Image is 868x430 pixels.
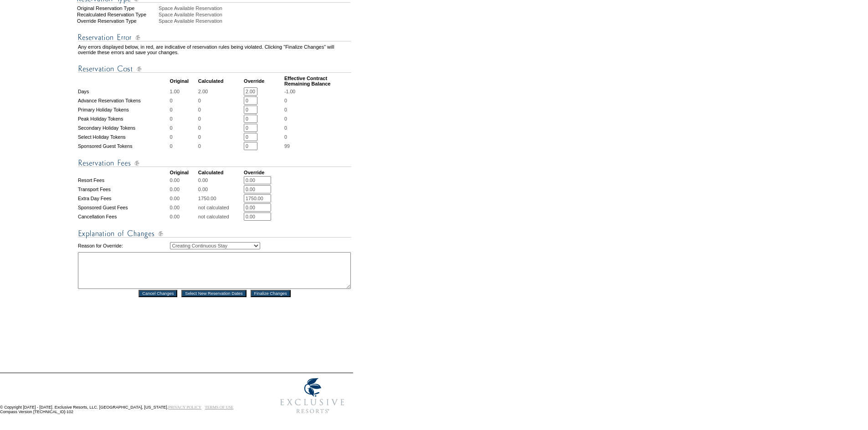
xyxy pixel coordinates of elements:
td: not calculated [198,203,243,212]
td: Peak Holiday Tokens [78,115,169,123]
div: Override Reservation Type [77,18,158,24]
td: 0.00 [170,185,197,193]
td: Transport Fees [78,185,169,193]
td: 0 [198,115,243,123]
div: Space Available Reservation [159,12,352,17]
span: 0 [284,116,287,121]
td: Any errors displayed below, in red, are indicative of reservation rules being violated. Clicking ... [78,44,351,55]
td: 2.00 [198,87,243,96]
div: Recalculated Reservation Type [77,12,158,17]
a: TERMS OF USE [205,405,234,410]
a: PRIVACY POLICY [168,405,201,410]
td: 0 [198,96,243,105]
td: Resort Fees [78,176,169,184]
td: 0 [198,133,243,141]
td: Sponsored Guest Fees [78,203,169,212]
td: 0.00 [170,194,197,202]
div: Space Available Reservation [159,5,352,11]
td: Calculated [198,170,243,175]
td: 0.00 [170,176,197,184]
td: Cancellation Fees [78,212,169,221]
td: Calculated [198,76,243,86]
input: Select New Reservation Dates [181,290,247,297]
td: Effective Contract Remaining Balance [284,76,351,86]
td: Sponsored Guest Tokens [78,142,169,150]
td: 1.00 [170,87,197,96]
td: 0 [170,115,197,123]
td: not calculated [198,212,243,221]
span: 0 [284,125,287,131]
td: 0 [198,106,243,114]
span: 0 [284,107,287,112]
span: 99 [284,143,290,149]
td: 0.00 [170,212,197,221]
td: Primary Holiday Tokens [78,106,169,114]
td: Extra Day Fees [78,194,169,202]
td: Select Holiday Tokens [78,133,169,141]
td: 0 [198,124,243,132]
input: Finalize Changes [251,290,291,297]
td: Original [170,170,197,175]
td: Override [244,170,283,175]
img: Reservation Errors [78,32,351,43]
img: Reservation Fees [78,157,351,169]
td: 0 [170,142,197,150]
td: 1750.00 [198,194,243,202]
td: Days [78,87,169,96]
img: Reservation Cost [78,63,351,75]
td: Reason for Override: [78,240,169,251]
td: 0 [198,142,243,150]
span: 0 [284,134,287,140]
span: -1.00 [284,89,295,94]
td: 0.00 [198,176,243,184]
td: 0 [170,133,197,141]
div: Original Reservation Type [77,5,158,11]
div: Space Available Reservation [159,18,352,24]
td: 0.00 [170,203,197,212]
td: 0 [170,106,197,114]
td: 0 [170,124,197,132]
td: Override [244,76,283,86]
img: Exclusive Resorts [272,373,353,419]
input: Cancel Changes [139,290,177,297]
td: 0.00 [198,185,243,193]
span: 0 [284,98,287,103]
td: 0 [170,96,197,105]
td: Advance Reservation Tokens [78,96,169,105]
img: Explanation of Changes [78,228,351,239]
td: Original [170,76,197,86]
td: Secondary Holiday Tokens [78,124,169,132]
